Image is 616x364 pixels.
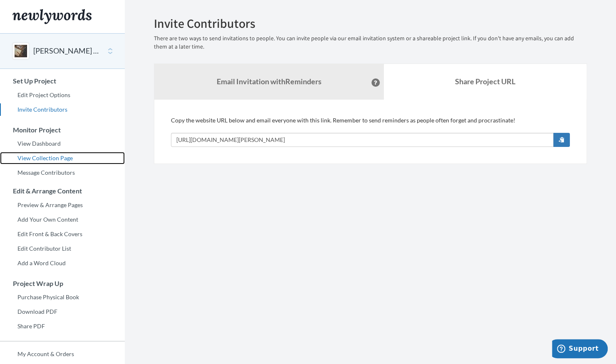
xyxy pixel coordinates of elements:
strong: Email Invitation with Reminders [217,77,322,86]
h3: Set Up Project [0,77,125,85]
div: Copy the website URL below and email everyone with this link. Remember to send reminders as peopl... [171,116,570,147]
button: [PERSON_NAME] Retirement Memory Book [33,46,101,56]
h3: Monitor Project [0,126,125,134]
h3: Project Wrap Up [0,280,125,287]
h2: Invite Contributors [154,17,587,30]
h3: Edit & Arrange Content [0,187,125,195]
iframe: Opens a widget where you can chat to one of our agents [552,339,608,360]
b: Share Project URL [455,77,515,86]
img: Newlywords logo [12,9,92,24]
p: There are two ways to send invitations to people. You can invite people via our email invitation ... [154,34,587,51]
